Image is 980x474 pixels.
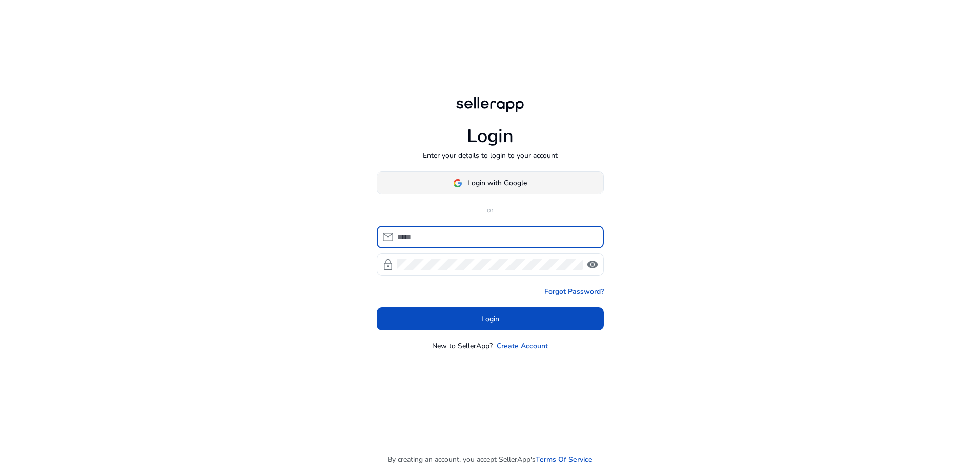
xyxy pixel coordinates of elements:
a: Create Account [497,341,548,351]
span: Login with Google [467,177,527,188]
h1: Login [467,125,514,147]
button: Login [377,307,604,330]
span: Login [481,313,499,324]
a: Terms Of Service [536,454,593,465]
p: Enter your details to login to your account [423,150,558,161]
a: Forgot Password? [544,286,604,297]
span: visibility [586,259,599,271]
img: google-logo.svg [453,179,462,188]
button: Login with Google [377,171,604,194]
span: mail [382,231,394,243]
span: lock [382,259,394,271]
p: New to SellerApp? [432,341,493,351]
p: or [377,205,604,215]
